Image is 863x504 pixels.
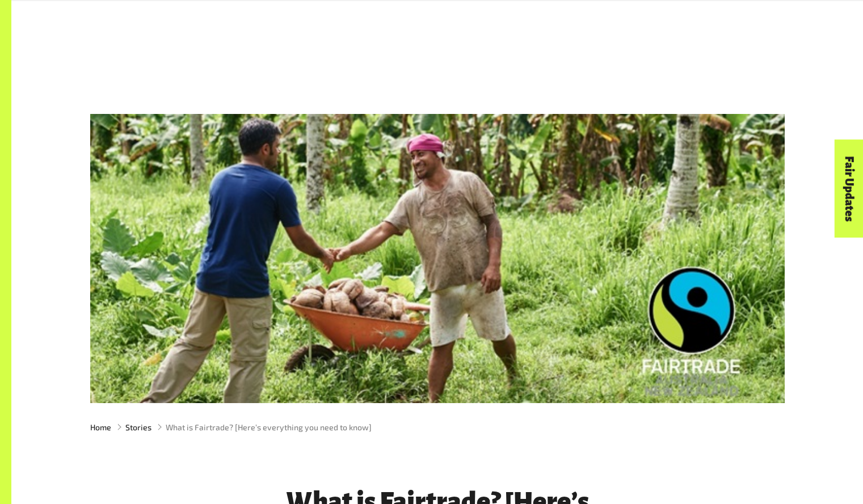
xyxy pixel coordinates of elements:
[125,421,151,433] a: Stories
[166,421,372,433] span: What is Fairtrade? [Here’s everything you need to know]
[90,421,111,433] a: Home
